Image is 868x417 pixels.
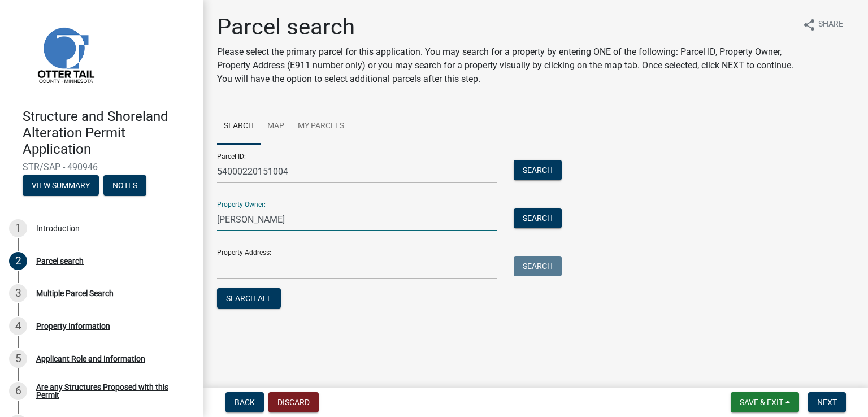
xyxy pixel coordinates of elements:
[23,108,194,157] h4: Structure and Shoreland Alteration Permit Application
[802,18,816,32] i: share
[235,398,255,407] span: Back
[23,175,99,196] button: View Summary
[23,162,181,172] span: STR/SAP - 490946
[36,383,185,399] div: Are any Structures Proposed with this Permit
[9,382,27,400] div: 6
[817,398,837,407] span: Next
[23,12,107,97] img: Otter Tail County, Minnesota
[9,284,27,302] div: 3
[225,392,264,412] button: Back
[217,288,281,309] button: Search All
[36,355,145,363] div: Applicant Role and Information
[740,398,783,407] span: Save & Exit
[103,175,146,196] button: Notes
[9,317,27,335] div: 4
[103,182,146,191] wm-modal-confirm: Notes
[808,392,846,412] button: Next
[514,208,562,228] button: Search
[9,350,27,368] div: 5
[217,108,261,145] a: Search
[36,322,110,330] div: Property Information
[217,45,793,86] p: Please select the primary parcel for this application. You may search for a property by entering ...
[36,257,84,265] div: Parcel search
[268,392,319,412] button: Discard
[731,392,799,412] button: Save & Exit
[217,14,793,41] h1: Parcel search
[514,160,562,180] button: Search
[291,108,351,145] a: My Parcels
[9,219,27,237] div: 1
[793,14,852,36] button: shareShare
[9,252,27,270] div: 2
[514,256,562,276] button: Search
[23,182,99,191] wm-modal-confirm: Summary
[36,289,114,297] div: Multiple Parcel Search
[818,18,843,32] span: Share
[36,224,80,232] div: Introduction
[261,108,291,145] a: Map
